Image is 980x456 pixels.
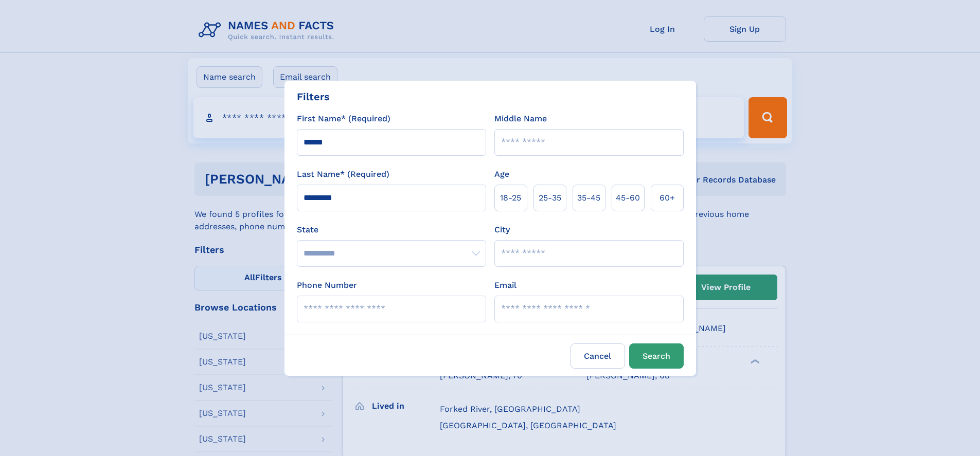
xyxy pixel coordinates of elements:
[577,192,600,204] span: 35‑45
[494,279,516,291] label: Email
[494,224,510,236] label: City
[297,224,486,236] label: State
[297,113,390,125] label: First Name* (Required)
[616,192,640,204] span: 45‑60
[297,168,389,180] label: Last Name* (Required)
[571,343,625,369] label: Cancel
[297,89,330,104] div: Filters
[660,192,675,204] span: 60+
[629,343,684,369] button: Search
[500,192,521,204] span: 18‑25
[297,279,357,291] label: Phone Number
[539,192,561,204] span: 25‑35
[494,168,509,180] label: Age
[494,113,547,125] label: Middle Name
